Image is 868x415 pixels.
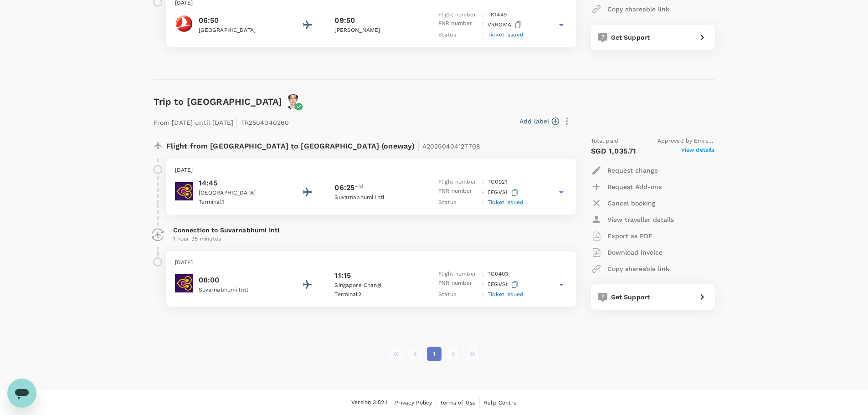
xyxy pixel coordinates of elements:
[438,187,478,198] p: PNR number
[173,225,569,235] p: Connection to Suvarnabhumi Intl
[607,5,669,14] p: Copy shareable link
[591,195,656,211] button: Cancel booking
[591,146,637,157] p: SGD 1,035.71
[591,244,663,261] button: Download invoice
[519,117,559,126] button: Add label
[395,400,432,406] span: Privacy Policy
[440,398,476,408] a: Terms of Use
[488,291,524,297] span: Ticket issued
[395,398,432,408] a: Privacy Policy
[657,137,715,146] span: Approved by
[199,26,281,35] p: [GEOGRAPHIC_DATA]
[199,286,281,295] p: Suvarnabhumi Intl
[607,182,662,191] p: Request Add-ons
[611,293,650,301] span: Get Support
[488,187,520,198] p: 5FGVSI
[417,139,420,152] span: |
[607,199,656,208] p: Cancel booking
[482,187,484,198] p: :
[488,31,524,38] span: Ticket issued
[438,290,478,299] p: Status
[591,1,669,17] button: Copy shareable link
[482,270,484,279] p: :
[334,270,351,281] p: 11:15
[199,178,281,189] p: 14:45
[334,281,416,290] p: Singapore Changi
[175,258,567,267] p: [DATE]
[488,10,507,20] p: TK 1449
[154,94,282,109] h6: Trip to [GEOGRAPHIC_DATA]
[482,178,484,187] p: :
[334,193,416,202] p: Suvarnabhumi Intl
[351,398,387,407] span: Version 3.52.1
[334,290,416,299] p: Terminal 2
[154,113,289,129] p: From [DATE] until [DATE] TR2504040260
[482,290,484,299] p: :
[199,189,281,198] p: [GEOGRAPHIC_DATA]
[175,15,193,33] img: Turkish Airlines
[681,146,715,157] span: View details
[482,198,484,207] p: :
[199,275,281,286] p: 08:00
[591,162,658,179] button: Request change
[334,15,355,26] p: 09:50
[591,228,652,244] button: Export as PDF
[286,94,301,109] img: avatar-67ef3868951fe.jpeg
[173,235,569,244] p: 1 hour 35 minutes
[483,398,517,408] a: Help Centre
[438,279,478,290] p: PNR number
[175,166,567,175] p: [DATE]
[354,182,364,193] span: +1d
[236,116,238,128] span: |
[488,199,524,205] span: Ticket issued
[438,178,478,187] p: Flight number
[422,143,480,150] span: A20250404127708
[591,179,662,195] button: Request Add-ons
[166,137,481,153] p: Flight from [GEOGRAPHIC_DATA] to [GEOGRAPHIC_DATA] (oneway)
[482,19,484,31] p: :
[199,15,281,26] p: 06:50
[607,215,674,224] p: View traveller details
[607,231,652,241] p: Export as PDF
[488,270,508,279] p: TG 0403
[483,400,517,406] span: Help Centre
[175,182,193,200] img: Thai Airways International
[175,274,193,292] img: Thai Airways International
[7,379,36,408] iframe: Button to launch messaging window
[438,19,478,31] p: PNR number
[438,198,478,207] p: Status
[611,34,650,41] span: Get Support
[427,347,442,361] button: page 1
[334,182,354,193] p: 06:25
[607,166,658,175] p: Request change
[591,137,619,146] span: Total paid
[488,178,507,187] p: TG 0921
[482,10,484,20] p: :
[482,279,484,290] p: :
[607,264,669,273] p: Copy shareable link
[482,31,484,40] p: :
[438,10,478,20] p: Flight number
[591,211,674,228] button: View traveller details
[199,198,281,207] p: Terminal 1
[591,261,669,277] button: Copy shareable link
[440,400,476,406] span: Terms of Use
[438,270,478,279] p: Flight number
[334,26,416,35] p: [PERSON_NAME]
[607,248,663,257] p: Download invoice
[386,347,482,361] nav: pagination navigation
[488,279,520,290] p: 5FGVSI
[438,31,478,40] p: Status
[488,19,524,31] p: VRRGMA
